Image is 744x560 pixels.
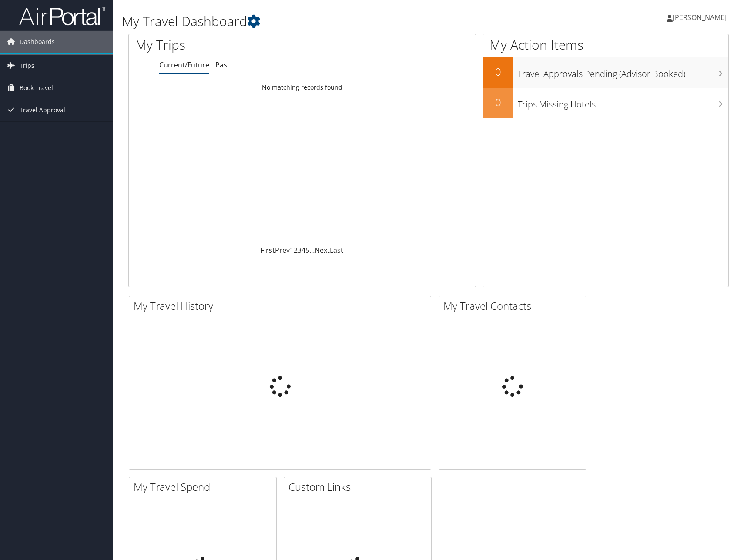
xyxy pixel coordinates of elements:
[294,245,298,255] a: 2
[309,245,315,255] span: …
[275,245,290,255] a: Prev
[129,80,476,95] td: No matching records found
[330,245,343,255] a: Last
[122,12,531,30] h1: My Travel Dashboard
[290,245,294,255] a: 1
[667,4,735,30] a: [PERSON_NAME]
[483,57,728,88] a: 0Travel Approvals Pending (Advisor Booked)
[483,88,728,118] a: 0Trips Missing Hotels
[483,95,513,110] h2: 0
[315,245,330,255] a: Next
[518,64,728,80] h3: Travel Approvals Pending (Advisor Booked)
[135,36,325,54] h1: My Trips
[215,60,230,70] a: Past
[483,64,513,79] h2: 0
[673,13,727,22] span: [PERSON_NAME]
[518,94,728,111] h3: Trips Missing Hotels
[261,245,275,255] a: First
[302,245,305,255] a: 4
[483,36,728,54] h1: My Action Items
[20,31,55,53] span: Dashboards
[20,55,34,77] span: Trips
[159,60,209,70] a: Current/Future
[134,480,276,494] h2: My Travel Spend
[20,99,65,121] span: Travel Approval
[20,77,53,99] span: Book Travel
[443,298,586,313] h2: My Travel Contacts
[298,245,302,255] a: 3
[288,480,431,494] h2: Custom Links
[305,245,309,255] a: 5
[134,298,431,313] h2: My Travel History
[19,6,106,26] img: airportal-logo.png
